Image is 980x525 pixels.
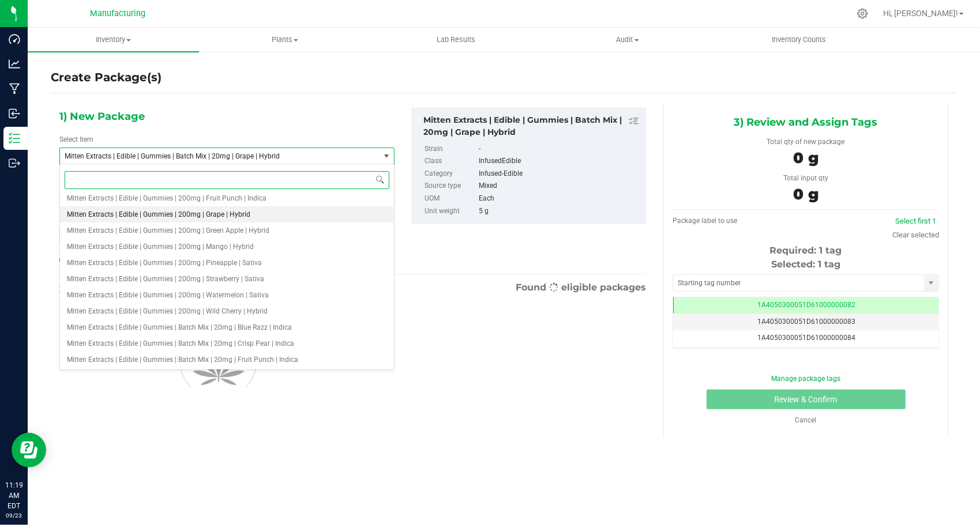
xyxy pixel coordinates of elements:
inline-svg: Inventory [9,133,20,144]
label: Select Item [59,134,93,145]
label: Unit weight [425,205,476,218]
iframe: Resource center [12,433,46,467]
span: 1) New Package [59,108,145,125]
span: Hi, [PERSON_NAME]! [883,9,958,18]
div: - [479,143,640,156]
label: UOM [425,192,476,205]
span: Found eligible packages [516,281,646,294]
button: Review & Confirm [707,390,906,409]
div: InfusedEdible [479,155,640,168]
label: Source type [425,180,476,192]
span: Inventory Counts [756,35,842,45]
span: Manufacturing [90,9,145,18]
inline-svg: Manufacturing [9,83,20,95]
inline-svg: Inbound [9,108,20,119]
label: Strain [425,143,476,156]
span: 1A4050300051D61000000082 [757,301,855,309]
inline-svg: Analytics [9,58,20,70]
span: select [924,275,938,291]
span: Audit [543,35,713,45]
div: 5 g [479,205,640,218]
span: 0 g [793,149,818,167]
span: Plants [200,35,370,45]
span: Lab Results [421,35,491,45]
a: Inventory Counts [714,28,885,52]
a: Lab Results [370,28,542,52]
p: 11:19 AM EDT [5,480,22,511]
inline-svg: Dashboard [9,33,20,45]
input: Starting tag number [673,275,924,291]
a: Inventory [28,28,199,52]
p: 09/23 [5,511,22,520]
span: 1A4050300051D61000000084 [757,334,855,342]
span: Total qty of new package [767,138,845,146]
span: Inventory [28,35,199,45]
h4: Create Package(s) [51,69,162,86]
inline-svg: Outbound [9,157,20,169]
a: Cancel [795,416,817,424]
a: Audit [542,28,714,52]
span: 1A4050300051D61000000083 [757,318,855,326]
div: Mitten Extracts | Edible | Gummies | Batch Mix | 20mg | Grape | Hybrid [423,114,640,138]
span: Mitten Extracts | Edible | Gummies | Batch Mix | 20mg | Grape | Hybrid [65,152,362,160]
div: Infused-Edible [479,168,640,180]
span: 0 g [793,185,818,203]
a: Select first 1 [895,217,936,225]
a: Plants [199,28,370,52]
div: Each [479,192,640,205]
a: Clear selected [892,231,939,239]
label: Category [425,168,476,180]
span: Total input qty [783,174,828,182]
label: Class [425,155,476,168]
div: Mixed [479,180,640,192]
a: Manage package tags [771,375,840,383]
span: Selected: 1 tag [771,259,840,270]
span: 3) Review and Assign Tags [734,114,878,131]
div: Manage settings [855,8,870,19]
span: Package label to use [673,217,737,225]
span: select [380,148,394,164]
span: Required: 1 tag [770,245,842,256]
